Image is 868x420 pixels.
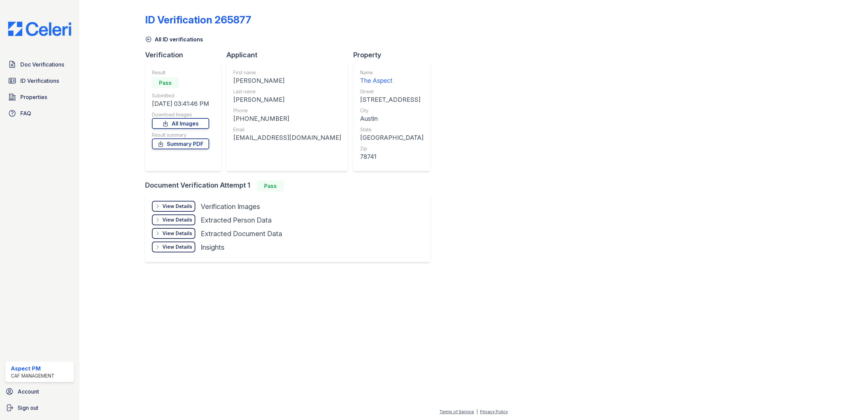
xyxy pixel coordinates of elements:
div: 78741 [360,152,423,161]
div: ID Verification 265877 [145,14,251,26]
a: Doc Verifications [5,58,74,71]
div: [STREET_ADDRESS] [360,95,423,104]
div: View Details [162,230,192,237]
div: View Details [162,244,192,250]
div: Pass [152,77,179,88]
a: Terms of Service [439,409,474,414]
div: Result summary [152,132,209,138]
a: Privacy Policy [480,409,508,414]
div: View Details [162,203,192,210]
div: Zip [360,145,423,152]
div: Pass [257,180,284,191]
div: [PERSON_NAME] [233,76,341,85]
a: ID Verifications [5,74,74,88]
div: Extracted Document Data [201,229,282,238]
a: Name The Aspect [360,69,423,85]
div: Extracted Person Data [201,215,272,225]
span: Account [18,387,39,396]
div: Street [360,88,423,95]
div: Document Verification Attempt 1 [145,180,436,191]
span: Sign out [18,404,38,412]
div: | [476,409,478,414]
a: Sign out [3,401,77,415]
div: Aspect PM [11,364,55,373]
div: Last name [233,88,341,95]
div: Verification Images [201,202,260,211]
div: [GEOGRAPHIC_DATA] [360,133,423,142]
div: Phone [233,107,341,114]
div: Applicant [226,50,353,60]
a: All Images [152,118,209,129]
a: All ID verifications [145,35,203,43]
img: CE_Logo_Blue-a8612792a0a2168367f1c8372b55b34899dd931a85d93a1a3d3e32e68fde9ad4.png [3,22,77,36]
a: Summary PDF [152,138,209,149]
div: Property [353,50,436,60]
div: CAF Management [11,373,55,379]
div: First name [233,69,341,76]
div: View Details [162,216,192,223]
span: ID Verifications [20,77,59,85]
div: Download Images [152,111,209,118]
div: Austin [360,114,423,123]
div: State [360,126,423,133]
div: Email [233,126,341,133]
div: Result [152,69,209,76]
div: [EMAIL_ADDRESS][DOMAIN_NAME] [233,133,341,142]
div: Submitted [152,92,209,99]
div: City [360,107,423,114]
div: Verification [145,50,226,60]
span: Properties [20,93,47,101]
div: Insights [201,243,224,252]
div: [PHONE_NUMBER] [233,114,341,123]
span: FAQ [20,109,31,117]
div: [DATE] 03:41:46 PM [152,99,209,109]
a: Account [3,385,77,398]
div: [PERSON_NAME] [233,95,341,104]
a: Properties [5,90,74,104]
a: FAQ [5,107,74,120]
span: Doc Verifications [20,60,64,69]
div: The Aspect [360,76,423,85]
div: Name [360,69,423,76]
